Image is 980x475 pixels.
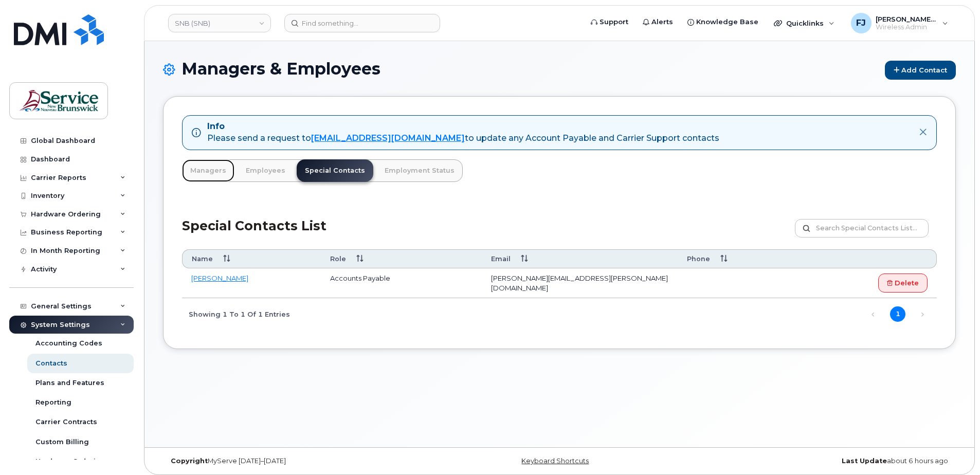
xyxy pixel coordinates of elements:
[865,307,881,322] a: Previous
[482,268,677,298] td: [PERSON_NAME][EMAIL_ADDRESS][PERSON_NAME][DOMAIN_NAME]
[890,306,905,322] a: 1
[885,61,956,80] a: Add Contact
[915,307,930,322] a: Next
[376,159,463,182] a: Employment Status
[321,268,482,298] td: Accounts Payable
[311,133,465,143] a: [EMAIL_ADDRESS][DOMAIN_NAME]
[191,274,248,282] a: [PERSON_NAME]
[878,273,928,293] a: Delete
[207,133,719,144] div: Please send a request to to update any Account Payable and Carrier Support contacts
[182,305,290,322] div: Showing 1 to 1 of 1 entries
[207,121,225,131] strong: Info
[482,249,677,268] th: Email: activate to sort column ascending
[163,457,427,465] div: MyServe [DATE]–[DATE]
[521,457,589,465] a: Keyboard Shortcuts
[182,249,321,268] th: Name: activate to sort column ascending
[163,60,956,80] h1: Managers & Employees
[321,249,482,268] th: Role: activate to sort column ascending
[171,457,208,465] strong: Copyright
[182,159,234,182] a: Managers
[842,457,887,465] strong: Last Update
[182,219,326,249] h2: Special Contacts List
[678,249,796,268] th: Phone: activate to sort column ascending
[297,159,373,182] a: Special Contacts
[238,159,294,182] a: Employees
[692,457,956,465] div: about 6 hours ago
